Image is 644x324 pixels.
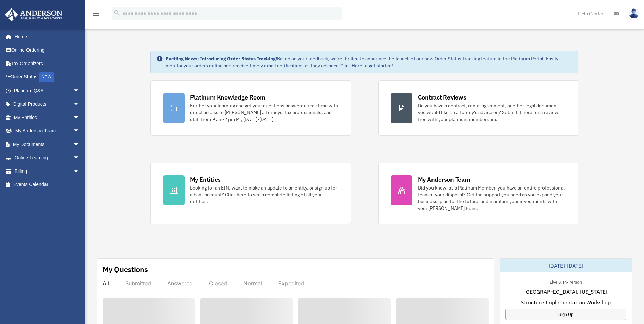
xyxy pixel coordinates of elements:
div: All [103,280,109,287]
span: arrow_drop_down [73,97,87,111]
span: [GEOGRAPHIC_DATA], [US_STATE] [524,288,607,296]
a: Digital Productsarrow_drop_down [5,97,90,111]
a: menu [92,12,100,18]
a: Platinum Knowledge Room Further your learning and get your questions answered real-time with dire... [150,80,351,136]
a: Home [5,30,87,43]
a: Online Learningarrow_drop_down [5,151,90,165]
a: My Entities Looking for an EIN, want to make an update to an entity, or sign up for a bank accoun... [150,163,351,224]
i: search [113,9,121,17]
span: arrow_drop_down [73,151,87,165]
div: NEW [39,72,54,82]
div: [DATE]-[DATE] [500,259,632,272]
a: My Anderson Teamarrow_drop_down [5,124,90,138]
img: Anderson Advisors Platinum Portal [3,8,65,21]
a: Contract Reviews Do you have a contract, rental agreement, or other legal document you would like... [378,80,579,136]
a: Platinum Q&Aarrow_drop_down [5,84,90,97]
a: My Entitiesarrow_drop_down [5,111,90,124]
a: Events Calendar [5,178,90,192]
a: My Anderson Team Did you know, as a Platinum Member, you have an entire professional team at your... [378,163,579,224]
a: Tax Organizers [5,57,90,70]
span: arrow_drop_down [73,111,87,125]
div: My Questions [103,264,148,274]
div: Live & In-Person [544,278,587,285]
div: Did you know, as a Platinum Member, you have an entire professional team at your disposal? Get th... [418,184,566,212]
div: Expedited [278,280,304,287]
div: Closed [209,280,227,287]
a: Click Here to get started! [340,62,393,69]
div: Further your learning and get your questions answered real-time with direct access to [PERSON_NAM... [190,102,338,123]
div: My Anderson Team [418,175,470,184]
div: Based on your feedback, we're thrilled to announce the launch of our new Order Status Tracking fe... [166,55,573,69]
a: Online Ordering [5,43,90,57]
span: arrow_drop_down [73,84,87,98]
a: Billingarrow_drop_down [5,164,90,178]
span: arrow_drop_down [73,138,87,151]
div: Answered [167,280,193,287]
i: menu [92,10,100,18]
strong: Exciting News: Introducing Order Status Tracking! [166,56,277,62]
div: Platinum Knowledge Room [190,93,265,102]
span: arrow_drop_down [73,124,87,138]
img: User Pic [629,8,639,18]
div: Contract Reviews [418,93,466,102]
div: Submitted [125,280,151,287]
a: My Documentsarrow_drop_down [5,138,90,151]
div: My Entities [190,175,221,184]
div: Do you have a contract, rental agreement, or other legal document you would like an attorney's ad... [418,102,566,123]
span: Structure Implementation Workshop [521,298,611,306]
div: Normal [243,280,262,287]
span: arrow_drop_down [73,164,87,178]
a: Order StatusNEW [5,70,90,84]
a: Sign Up [505,309,626,320]
div: Looking for an EIN, want to make an update to an entity, or sign up for a bank account? Click her... [190,184,338,205]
